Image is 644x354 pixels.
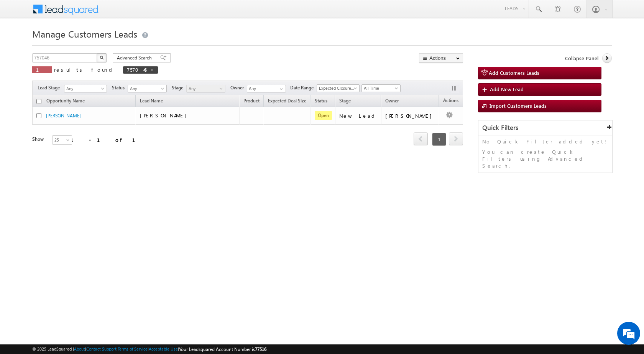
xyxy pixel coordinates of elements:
[449,133,463,145] a: next
[86,346,117,351] a: Contact Support
[64,85,104,92] span: Any
[117,54,154,61] span: Advanced Search
[100,56,103,59] img: Search
[264,97,310,107] a: Expected Deal Size
[172,84,186,91] span: Stage
[335,97,355,107] a: Stage
[414,132,428,145] span: prev
[315,111,332,120] span: Open
[112,84,128,91] span: Status
[179,346,266,352] span: Your Leadsquared Account Number is
[46,113,84,119] a: [PERSON_NAME] -
[482,148,608,169] p: You can create Quick Filters using Advanced Search.
[128,85,167,92] a: Any
[317,84,360,92] a: Expected Closure Date
[46,98,85,104] span: Opportunity Name
[74,346,85,351] a: About
[478,120,612,135] div: Quick Filters
[186,85,225,92] a: Any
[290,84,317,91] span: Date Range
[385,98,399,104] span: Owner
[268,98,306,104] span: Expected Deal Size
[339,112,378,119] div: New Lead
[32,136,46,143] div: Show
[247,85,286,92] input: Type to Search
[311,97,331,107] a: Status
[362,85,398,92] span: All Time
[419,53,463,63] button: Actions
[149,346,178,351] a: Acceptable Use
[43,97,89,107] a: Opportunity Name
[449,132,463,145] span: next
[230,84,247,91] span: Owner
[71,135,145,144] div: 1 - 1 of 1
[128,85,164,92] span: Any
[187,85,223,92] span: Any
[52,135,72,145] a: 25
[490,86,524,92] span: Add New Lead
[36,99,41,104] input: Check all records
[140,112,190,119] span: [PERSON_NAME]
[118,346,148,351] a: Terms of Service
[136,97,167,107] span: Lead Name
[32,346,266,353] span: © 2025 LeadSquared | | | | |
[432,133,446,146] span: 1
[243,98,260,104] span: Product
[276,85,285,93] a: Show All Items
[385,112,435,119] div: [PERSON_NAME]
[490,102,547,109] span: Import Customers Leads
[317,85,357,92] span: Expected Closure Date
[127,66,146,73] span: 757046
[38,84,63,91] span: Lead Stage
[64,85,107,92] a: Any
[439,96,462,106] span: Actions
[361,84,401,92] a: All Time
[36,66,48,73] span: 1
[339,98,351,104] span: Stage
[565,55,598,62] span: Collapse Panel
[53,137,73,143] span: 25
[414,133,428,145] a: prev
[482,138,608,145] p: No Quick Filter added yet!
[255,346,266,352] span: 77516
[489,69,539,76] span: Add Customers Leads
[32,28,137,40] span: Manage Customers Leads
[54,66,115,73] span: results found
